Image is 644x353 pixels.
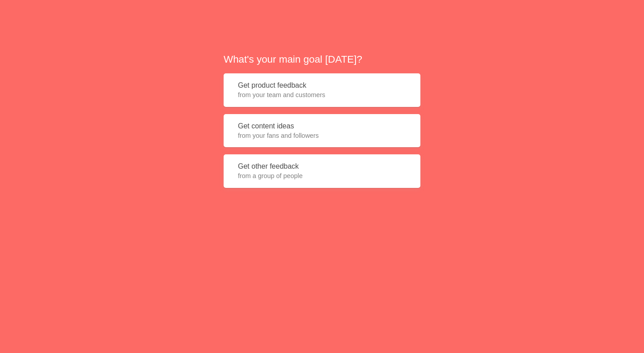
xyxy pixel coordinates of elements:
[238,131,406,140] span: from your fans and followers
[224,154,420,188] button: Get other feedbackfrom a group of people
[238,171,406,180] span: from a group of people
[238,90,406,99] span: from your team and customers
[224,52,420,66] h2: What's your main goal [DATE]?
[224,73,420,107] button: Get product feedbackfrom your team and customers
[224,114,420,148] button: Get content ideasfrom your fans and followers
